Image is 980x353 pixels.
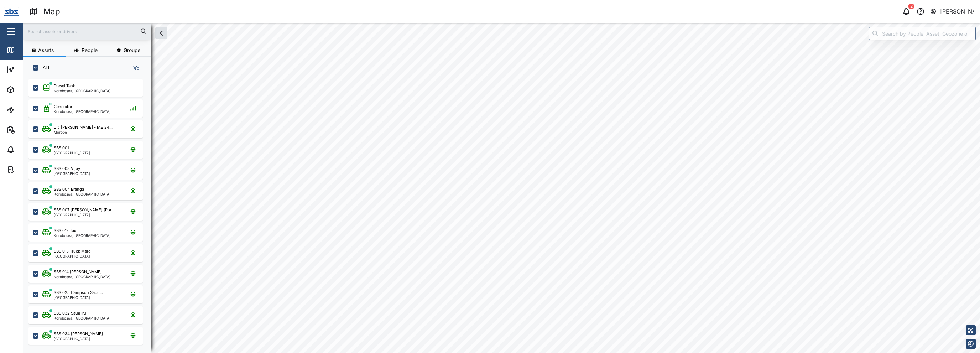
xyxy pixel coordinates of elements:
[19,126,43,134] div: Reports
[54,207,117,213] div: SBS 007 [PERSON_NAME] (Port ...
[4,4,19,19] img: Main Logo
[19,46,35,54] div: Map
[54,89,111,93] div: Korobosea, [GEOGRAPHIC_DATA]
[54,166,80,172] div: SBS 003 Vijay
[54,172,90,175] div: [GEOGRAPHIC_DATA]
[54,275,111,279] div: Korobosea, [GEOGRAPHIC_DATA]
[19,86,41,94] div: Assets
[82,48,98,53] span: People
[38,48,54,53] span: Assets
[23,23,980,353] canvas: Map
[54,331,103,337] div: SBS 034 [PERSON_NAME]
[54,337,103,341] div: [GEOGRAPHIC_DATA]
[940,7,974,16] div: [PERSON_NAME]
[54,228,77,234] div: SBS 012 Tau
[27,26,147,37] input: Search assets or drivers
[54,316,111,320] div: Korobosea, [GEOGRAPHIC_DATA]
[19,146,41,154] div: Alarms
[54,124,113,130] div: L-5 [PERSON_NAME] - IAE 24...
[54,254,91,258] div: [GEOGRAPHIC_DATA]
[54,83,75,89] div: Diesel Tank
[54,104,72,110] div: Generator
[54,145,69,151] div: SBS 001
[28,76,151,347] div: grid
[869,27,976,40] input: Search by People, Asset, Geozone or Place
[19,166,38,173] div: Tasks
[54,269,102,275] div: SBS 014 [PERSON_NAME]
[19,106,36,114] div: Sites
[54,192,111,196] div: Korobosea, [GEOGRAPHIC_DATA]
[38,65,51,71] label: ALL
[54,290,103,296] div: SBS 025 Campson Sapu...
[124,48,140,53] span: Groups
[54,186,84,192] div: SBS 004 Eranga
[54,234,111,237] div: Korobosea, [GEOGRAPHIC_DATA]
[54,310,86,316] div: SBS 032 Saua Iru
[54,296,103,299] div: [GEOGRAPHIC_DATA]
[908,4,914,9] div: 2
[54,151,90,155] div: [GEOGRAPHIC_DATA]
[54,110,111,113] div: Korobosea, [GEOGRAPHIC_DATA]
[54,248,91,254] div: SBS 013 Truck Maro
[54,130,113,134] div: Morobe
[43,5,60,18] div: Map
[930,6,974,16] button: [PERSON_NAME]
[19,66,51,74] div: Dashboard
[54,213,117,217] div: [GEOGRAPHIC_DATA]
